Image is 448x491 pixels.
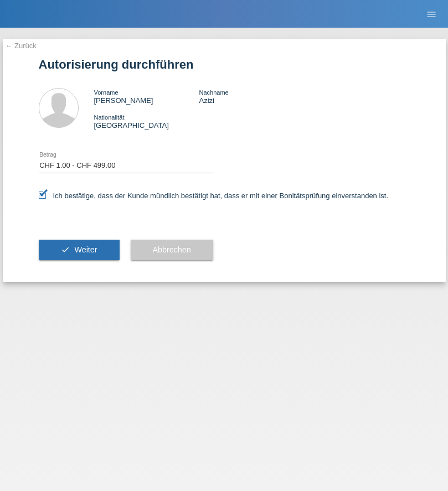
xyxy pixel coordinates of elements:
span: Weiter [74,245,97,254]
span: Nachname [199,89,228,96]
button: Abbrechen [131,240,213,261]
div: [PERSON_NAME] [94,88,199,105]
div: Azizi [199,88,304,105]
div: [GEOGRAPHIC_DATA] [94,113,199,130]
span: Vorname [94,89,119,96]
label: Ich bestätige, dass der Kunde mündlich bestätigt hat, dass er mit einer Bonitätsprüfung einversta... [39,192,389,200]
i: menu [426,9,437,20]
i: check [61,245,70,254]
button: check Weiter [39,240,120,261]
a: ← Zurück [6,42,37,50]
h1: Autorisierung durchführen [39,58,410,71]
span: Nationalität [94,114,125,121]
span: Abbrechen [153,245,191,254]
a: menu [420,11,442,17]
